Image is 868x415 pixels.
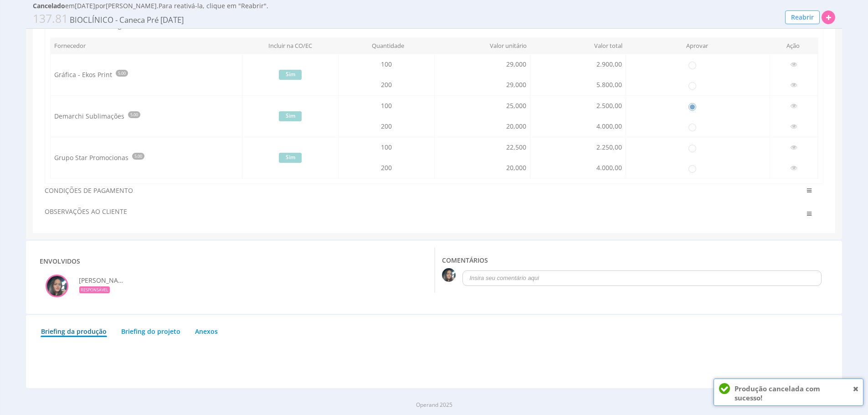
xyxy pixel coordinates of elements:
span: 4.000,00 [596,163,622,172]
a: Briefing do projeto [121,322,181,336]
span: CONDIÇÕES DE PAGAMENTO [45,186,758,195]
th: Ação [768,38,818,54]
span: Fechar [853,382,858,395]
span: 20,000 [506,122,526,130]
th: Aprovar [626,38,768,54]
span: 137.81 [33,10,68,26]
td: 200 [339,116,434,137]
td: 100 [339,54,434,75]
th: Valor total [530,38,627,54]
div: Operand 2025 [31,401,838,409]
label: Sim [279,70,301,79]
span: 25,000 [506,101,526,110]
td: 100 [339,96,434,116]
h3: Envolvidos [40,258,80,265]
strong: Cancelado [33,1,65,10]
span: Amanda [79,276,124,285]
span: BIOCLÍNICO - Caneca Pré [DATE] [70,15,184,25]
td: Demarchi Sublimações [51,95,242,137]
th: Fornecedor [51,38,242,54]
a: Briefing da produção [41,322,107,337]
td: 200 [339,158,434,178]
span: 5.00 [128,111,140,118]
span: 29,000 [506,80,526,89]
span: OBSERVAÇÕES AO CLIENTE [45,207,758,216]
span: 20,000 [506,163,526,172]
span: 2.500,00 [596,101,622,110]
div: RESPONSÁVEL [79,286,110,293]
td: 200 [339,75,434,95]
span: 5.00 [132,153,144,160]
th: Quantidade [338,38,434,54]
span: 4.000,00 [596,122,622,130]
th: Incluir na CO/EC [242,38,339,54]
td: 100 [339,137,434,158]
strong: Produção cancelada com sucesso! [734,384,820,402]
button: Reabrir [785,10,820,24]
span: em [DATE] por [PERSON_NAME] . Para reativá-la, clique em "Reabrir". [33,1,268,10]
span: 29,000 [506,60,526,68]
td: Grupo Star Promocionas [51,137,242,178]
h3: COMENTáRIOS [442,257,824,264]
span: 2.250,00 [596,143,622,151]
label: Sim [279,112,301,121]
label: Sim [279,153,301,162]
a: Anexos [195,322,218,336]
span: 5.00 [116,70,128,77]
span: 22,500 [506,143,526,151]
td: Gráfica - Ekos Print [51,54,242,95]
span: 2.900,00 [596,60,622,68]
span: BIOCLÍNICO - Caneca Pré Natal [33,10,184,27]
span: 5.800,00 [596,80,622,89]
th: Valor unitário [434,38,530,54]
